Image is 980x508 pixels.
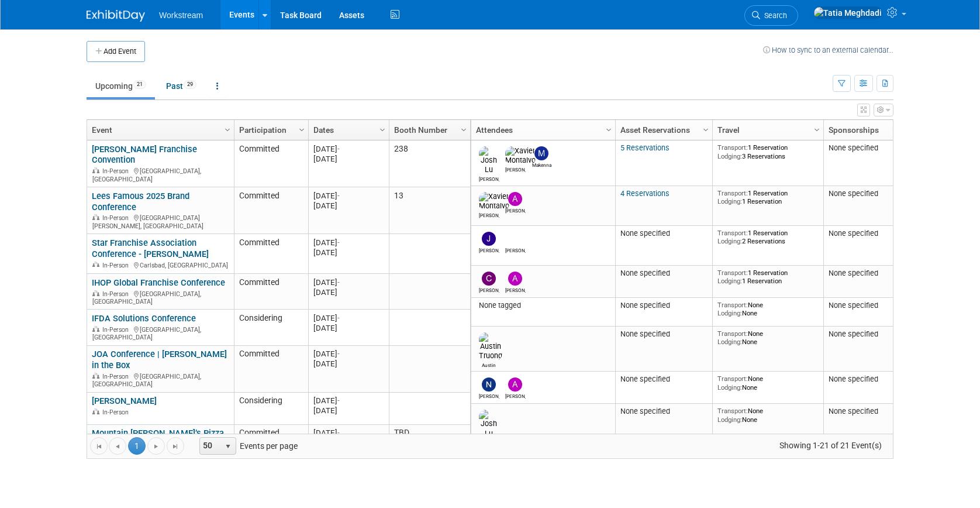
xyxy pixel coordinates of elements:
span: Transport: [717,143,748,152]
img: In-Person Event [92,262,99,267]
span: Column Settings [701,125,710,135]
div: None None [717,407,819,424]
div: [DATE] [313,238,384,248]
span: Column Settings [297,125,306,135]
span: Lodging: [717,383,742,392]
a: Lees Famous 2025 Brand Conference [92,191,189,212]
span: None specified [620,375,670,383]
td: Considering [234,310,308,345]
div: [DATE] [313,154,384,164]
a: Go to the first page [90,437,108,455]
a: How to sync to an external calendar... [763,46,893,54]
span: None specified [829,329,878,338]
a: Sponsorships [829,120,903,140]
a: Participation [239,120,301,140]
div: Andrew Walters [505,286,526,293]
span: None specified [829,301,878,310]
a: Travel [717,120,816,140]
div: Andrew Walters [505,392,526,399]
span: Lodging: [717,338,742,346]
a: [PERSON_NAME] [92,396,157,406]
span: None specified [620,329,670,338]
span: None specified [620,229,670,238]
span: Column Settings [223,125,232,135]
div: [DATE] [313,287,384,297]
div: [DATE] [313,277,384,287]
div: Austin Truong [479,361,499,368]
td: Committed [234,234,308,274]
a: Event [92,120,226,140]
div: [DATE] [313,201,384,211]
a: JOA Conference | [PERSON_NAME] in the Box [92,349,227,370]
div: [GEOGRAPHIC_DATA][PERSON_NAME], [GEOGRAPHIC_DATA] [92,212,229,230]
button: Add Event [87,41,145,62]
span: Transport: [717,189,748,197]
img: Tatia Meghdadi [813,6,882,19]
div: Xavier Montalvo [505,165,526,173]
div: [GEOGRAPHIC_DATA], [GEOGRAPHIC_DATA] [92,289,229,306]
span: - [337,428,340,437]
img: Josh Lu [479,410,499,438]
div: 1 Reservation 3 Reservations [717,143,819,160]
div: [DATE] [313,406,384,416]
div: [DATE] [313,313,384,323]
td: 13 [389,187,470,234]
span: In-Person [102,262,132,269]
span: select [223,442,233,451]
span: Lodging: [717,237,742,245]
span: 1 [128,437,146,455]
span: - [337,278,340,287]
a: 4 Reservations [620,189,670,198]
span: In-Person [102,167,132,175]
a: Asset Reservations [620,120,705,140]
a: Column Settings [458,120,471,138]
a: Dates [313,120,381,140]
span: Column Settings [812,125,822,135]
img: Jacob Davis [482,232,496,246]
span: In-Person [102,373,132,380]
span: 21 [133,80,146,89]
a: [PERSON_NAME] Franchise Convention [92,144,197,166]
a: Column Settings [222,120,234,138]
div: [DATE] [313,349,384,359]
div: Chris Connelly [479,286,499,293]
td: TBD [389,425,470,472]
td: Considering [234,393,308,425]
span: Go to the next page [151,442,161,451]
img: In-Person Event [92,167,99,173]
span: None specified [829,229,878,238]
img: Nick Walters [482,377,496,392]
span: None specified [829,189,878,198]
a: Booth Number [394,120,463,140]
a: Column Settings [377,120,389,138]
img: In-Person Event [92,409,99,414]
img: Andrew Walters [508,377,522,392]
img: Andrew Walters [508,192,522,206]
div: Josh Lu [479,174,499,182]
div: None None [717,329,819,346]
span: Go to the first page [94,442,103,451]
span: None specified [620,407,670,416]
img: In-Person Event [92,326,99,332]
td: Committed [234,425,308,472]
span: Search [760,11,787,20]
div: Xavier Montalvo [479,211,499,218]
a: Past29 [157,75,205,97]
div: Carlsbad, [GEOGRAPHIC_DATA] [92,260,229,270]
img: ExhibitDay [87,10,145,22]
span: Lodging: [717,197,742,205]
div: [DATE] [313,359,384,369]
span: Go to the previous page [113,442,122,451]
img: Xavier Montalvo [505,146,536,165]
div: [GEOGRAPHIC_DATA], [GEOGRAPHIC_DATA] [92,324,229,342]
span: None specified [829,269,878,277]
a: Attendees [476,120,608,140]
a: Go to the previous page [109,437,126,455]
div: None tagged [476,301,611,310]
span: Events per page [185,437,309,455]
td: Committed [234,274,308,310]
div: [DATE] [313,248,384,258]
span: Transport: [717,269,748,277]
td: Committed [234,140,308,187]
a: Mountain [PERSON_NAME]’s Pizza Annual Franchise Convention [92,428,224,449]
